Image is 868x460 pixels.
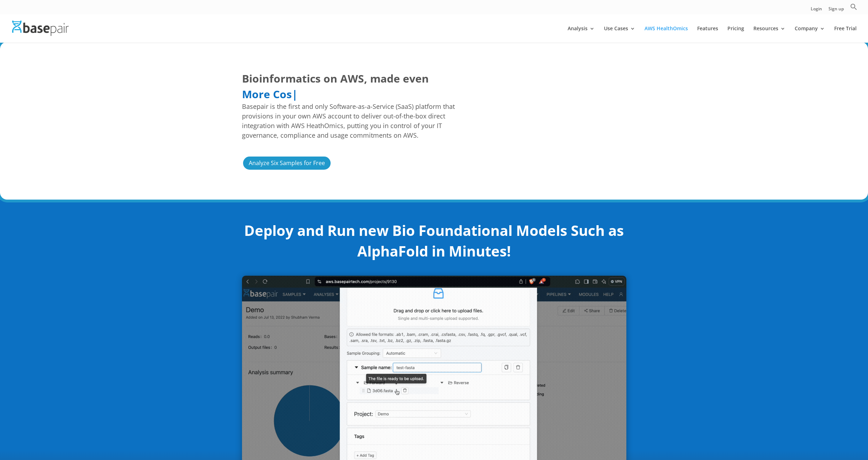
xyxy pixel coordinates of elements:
[727,26,744,43] a: Pricing
[242,87,292,101] span: More Cos
[292,87,298,101] span: |
[697,26,718,43] a: Features
[753,26,785,43] a: Resources
[828,7,844,14] a: Sign up
[12,21,69,36] img: Basepair
[795,26,825,43] a: Company
[242,220,626,265] h2: Deploy and Run new Bio Foundational Models Such as AlphaFold in Minutes!
[604,26,635,43] a: Use Cases
[850,3,857,10] svg: Search
[242,71,429,86] span: Bioinformatics on AWS, made even
[811,7,822,14] a: Login
[645,26,688,43] a: AWS HealthOmics
[568,26,595,43] a: Analysis
[242,102,464,140] span: Basepair is the first and only Software-as-a-Service (SaaS) platform that provisions in your own ...
[834,26,857,43] a: Free Trial
[242,155,332,171] a: Analyze Six Samples for Free
[485,71,626,150] iframe: Overcoming the Scientific and IT Challenges Associated with Scaling Omics Analysis | AWS Events
[850,3,857,14] a: Search Icon Link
